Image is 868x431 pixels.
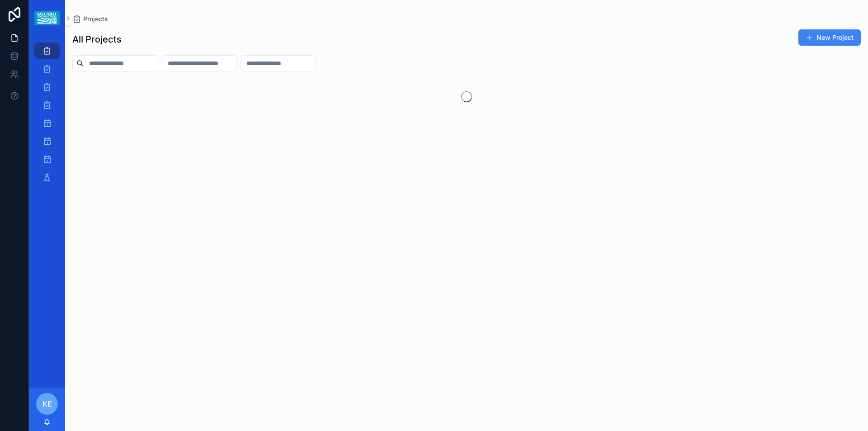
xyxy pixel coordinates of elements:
a: Projects [72,14,108,24]
button: New Project [798,29,861,46]
h1: All Projects [72,33,122,46]
img: App logo [34,11,59,25]
span: Projects [83,14,108,24]
span: KE [42,398,52,409]
div: scrollable content [29,36,65,197]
